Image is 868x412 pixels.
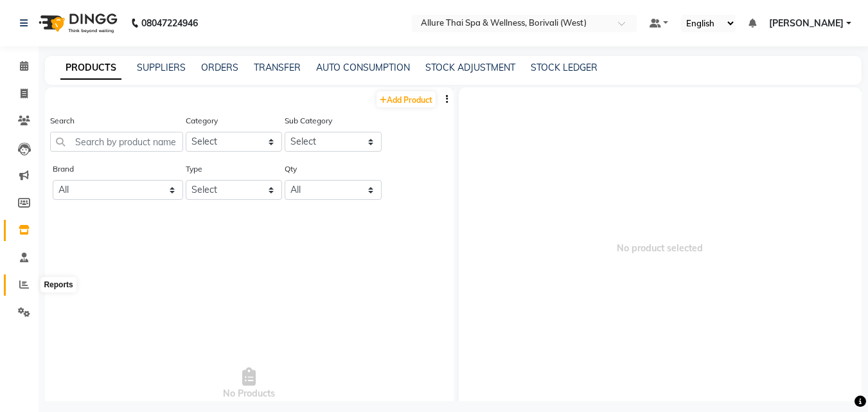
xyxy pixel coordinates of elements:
label: Type [186,163,202,175]
a: ORDERS [201,62,238,73]
input: Search by product name or code [50,132,183,152]
span: No product selected [459,87,862,409]
a: Add Product [376,91,436,107]
a: AUTO CONSUMPTION [316,62,410,73]
label: Category [186,115,218,127]
div: Reports [40,277,76,292]
a: SUPPLIERS [137,62,186,73]
a: PRODUCTS [60,57,121,80]
label: Qty [285,163,297,175]
a: STOCK ADJUSTMENT [425,62,515,73]
a: TRANSFER [254,62,301,73]
b: 08047224946 [141,5,198,41]
img: logo [33,5,121,41]
span: [PERSON_NAME] [769,17,844,30]
label: Sub Category [285,115,332,127]
label: Brand [53,163,74,175]
a: STOCK LEDGER [531,62,598,73]
label: Search [50,115,75,127]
